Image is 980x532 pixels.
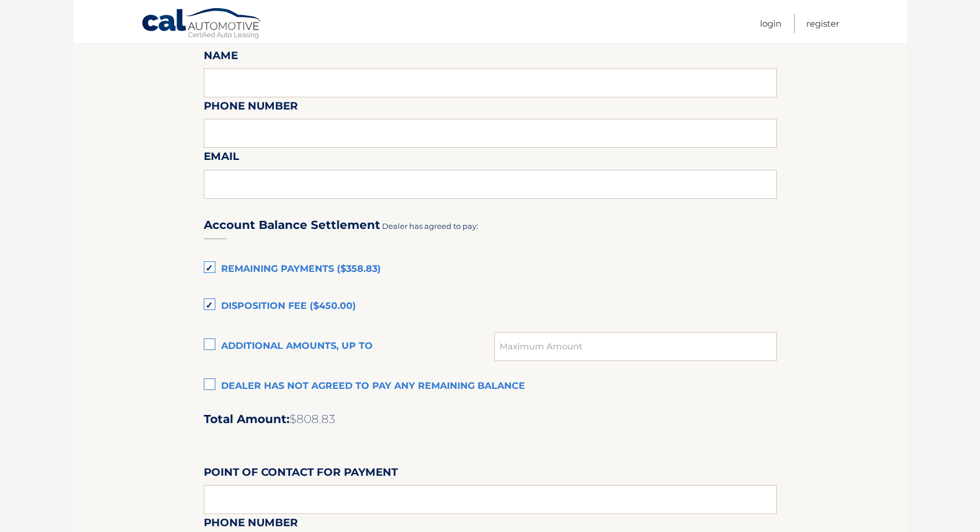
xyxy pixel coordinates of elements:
[204,464,398,485] label: Point of Contact for Payment
[494,332,776,361] input: Maximum Amount
[204,97,298,119] label: Phone Number
[141,8,263,41] a: Cal Automotive
[204,218,380,232] h3: Account Balance Settlement
[806,14,839,33] a: Register
[204,375,777,398] label: Dealer has not agreed to pay any remaining balance
[204,148,239,169] label: Email
[382,221,478,231] span: Dealer has agreed to pay:
[204,47,238,68] label: Name
[204,258,777,281] label: Remaining Payments ($358.83)
[760,14,781,33] a: Login
[204,295,777,318] label: Disposition Fee ($450.00)
[204,335,495,358] label: Additional amounts, up to
[289,412,335,426] span: $808.83
[204,412,777,427] h2: Total Amount:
